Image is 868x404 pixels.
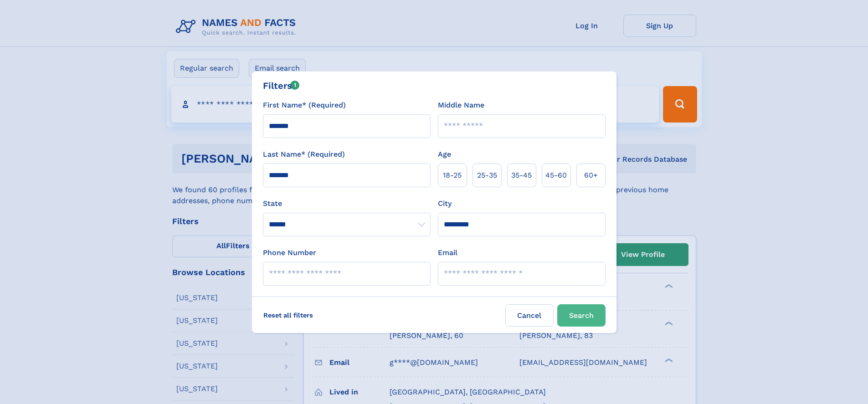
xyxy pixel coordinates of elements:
[263,198,431,209] label: State
[511,170,532,181] span: 35‑45
[263,79,300,92] div: Filters
[263,149,345,160] label: Last Name* (Required)
[505,304,554,327] label: Cancel
[438,100,484,111] label: Middle Name
[438,149,451,160] label: Age
[477,170,497,181] span: 25‑35
[545,170,567,181] span: 45‑60
[263,100,346,111] label: First Name* (Required)
[438,247,457,258] label: Email
[557,304,606,327] button: Search
[263,247,316,258] label: Phone Number
[443,170,462,181] span: 18‑25
[584,170,598,181] span: 60+
[438,198,452,209] label: City
[257,304,319,326] label: Reset all filters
